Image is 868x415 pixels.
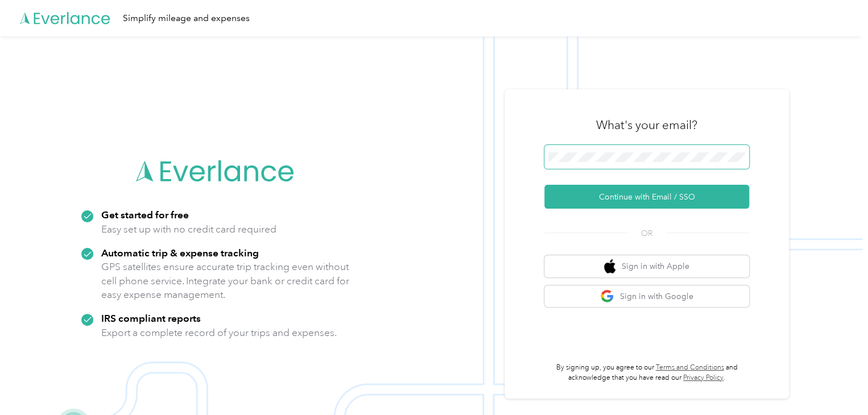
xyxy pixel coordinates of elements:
[656,363,724,372] a: Terms and Conditions
[544,185,749,209] button: Continue with Email / SSO
[101,326,337,340] p: Export a complete record of your trips and expenses.
[123,11,250,26] div: Simplify mileage and expenses
[101,209,189,221] strong: Get started for free
[544,255,749,277] button: apple logoSign in with Apple
[627,227,667,239] span: OR
[596,117,697,133] h3: What's your email?
[544,363,749,383] p: By signing up, you agree to our and acknowledge that you have read our .
[101,222,276,236] p: Easy set up with no credit card required
[683,374,724,382] a: Privacy Policy
[101,260,350,302] p: GPS satellites ensure accurate trip tracking even without cell phone service. Integrate your bank...
[600,289,614,304] img: google logo
[101,247,259,259] strong: Automatic trip & expense tracking
[544,285,749,308] button: google logoSign in with Google
[101,312,201,324] strong: IRS compliant reports
[604,259,615,273] img: apple logo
